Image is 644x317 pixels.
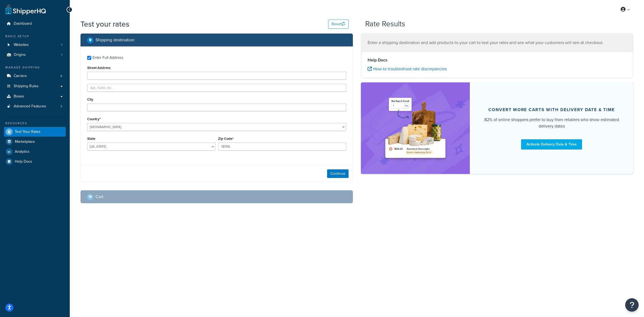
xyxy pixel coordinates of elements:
a: Origins1 [4,50,66,60]
li: Origins [4,50,66,60]
span: Marketplace [15,140,35,144]
span: Boxes [14,94,24,99]
div: Manage Shipping [4,65,66,70]
div: 82% of online shoppers prefer to buy from retailers who show estimated delivery dates [483,116,620,129]
input: Apt., Suite, etc. [87,84,346,92]
span: Shipping Rules [14,84,39,89]
span: Test Your Rates [15,130,41,134]
a: Marketplace [4,137,66,147]
span: Carriers [14,74,27,78]
button: Open Resource Center [625,298,639,312]
a: Shipping Rules [4,81,66,91]
span: Advanced Features [14,104,46,109]
a: Analytics [4,147,66,156]
a: Carriers6 [4,71,66,81]
h1: Test your rates [80,19,129,29]
span: Help Docs [15,159,32,164]
div: Enter Full Address [93,54,123,61]
span: 3 [60,104,62,109]
a: How to troubleshoot rate discrepancies [368,66,447,72]
input: Enter Full Address [87,56,91,60]
a: Dashboard [4,19,66,29]
span: Analytics [15,150,30,154]
div: Resources [4,121,66,126]
a: Test Your Rates [4,127,66,137]
button: Reset [328,20,349,29]
p: Enter a shipping destination and add products to your cart to test your rates and see what your c... [368,39,627,46]
div: Basic Setup [4,34,66,39]
a: Help Docs [4,157,66,166]
img: feature-image-ddt-36eae7f7280da8017bfb280eaccd9c446f90b1fe08728e4019434db127062ab4.png [382,90,449,166]
li: Websites [4,40,66,50]
span: Websites [14,43,29,47]
li: Advanced Features [4,101,66,111]
h2: Rate Results [365,20,405,28]
label: Country* [87,117,101,121]
label: City [87,97,93,101]
a: Boxes [4,92,66,101]
label: Street Address [87,66,111,70]
h4: Help Docs [368,57,627,63]
span: Dashboard [14,21,32,26]
a: Websites1 [4,40,66,50]
li: Carriers [4,71,66,81]
span: 1 [61,53,62,57]
span: 6 [60,74,62,78]
h2: Cart : [96,194,104,199]
label: State [87,137,95,141]
a: Advanced Features3 [4,101,66,111]
span: 1 [61,43,62,47]
label: Zip Code* [218,137,233,141]
span: Origins [14,53,26,57]
h2: Shipping destination : [96,38,135,42]
div: Convert more carts with delivery date & time [488,107,615,112]
a: Activate Delivery Date & Time [521,139,582,150]
button: Continue [327,169,349,178]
